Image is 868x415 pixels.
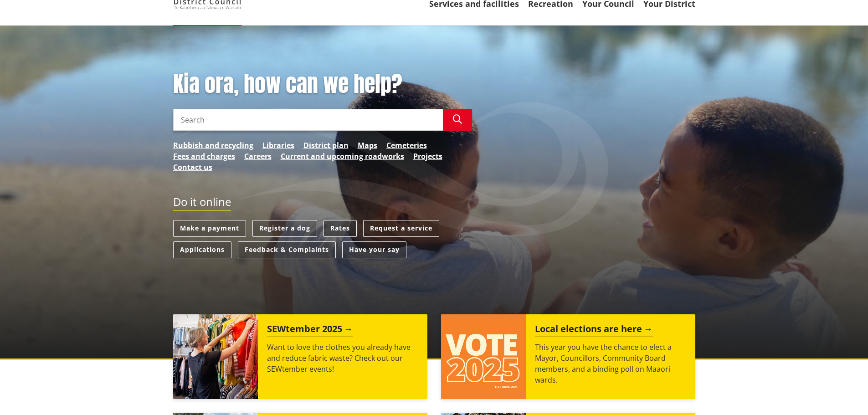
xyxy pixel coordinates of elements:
[358,140,377,151] a: Maps
[173,140,253,151] a: Rubbish and recycling
[535,342,686,385] p: This year you have the chance to elect a Mayor, Councillors, Community Board members, and a bindi...
[342,241,406,258] a: Have your say
[173,109,443,131] input: Search input
[173,195,231,211] h2: Do it online
[262,140,294,151] a: Libraries
[441,314,526,399] img: Vote 2025
[267,323,353,337] h2: SEWtember 2025
[238,241,336,258] a: Feedback & Complaints
[413,151,442,162] a: Projects
[267,342,418,374] p: Want to love the clothes you already have and reduce fabric waste? Check out our SEWtember events!
[303,140,349,151] a: District plan
[386,140,427,151] a: Cemeteries
[324,220,357,237] a: Rates
[363,220,439,237] a: Request a service
[252,220,317,237] a: Register a dog
[173,162,212,173] a: Contact us
[826,377,859,410] iframe: Messenger Launcher
[535,323,653,337] h2: Local elections are here
[173,151,235,162] a: Fees and charges
[173,71,472,97] h1: Kia ora, how can we help?
[173,241,231,258] a: Applications
[173,314,427,399] a: SEWtember 2025 Want to love the clothes you already have and reduce fabric waste? Check out our S...
[244,151,272,162] a: Careers
[441,314,695,399] a: Local elections are here This year you have the chance to elect a Mayor, Councillors, Community B...
[173,314,258,399] img: SEWtember
[281,151,404,162] a: Current and upcoming roadworks
[173,220,246,237] a: Make a payment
